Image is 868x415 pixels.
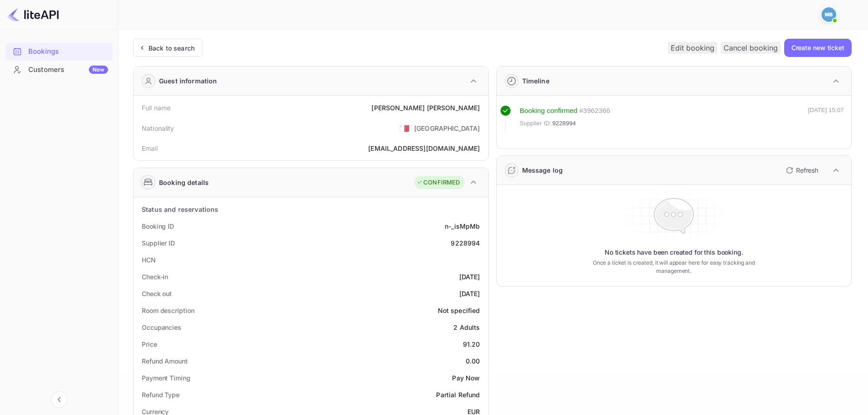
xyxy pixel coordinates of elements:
[808,106,844,132] div: [DATE] 15:07
[142,221,174,231] div: Booking ID
[149,43,195,53] div: Back to search
[459,289,480,298] div: [DATE]
[822,7,836,22] img: Mohcine Belkhir
[142,238,175,248] div: Supplier ID
[5,61,113,79] div: CustomersNew
[522,165,563,175] div: Message log
[142,255,156,265] div: HCN
[452,373,480,383] div: Pay Now
[142,390,180,400] div: Refund Type
[89,66,108,74] div: New
[781,163,822,178] button: Refresh
[159,76,217,86] div: Guest information
[142,306,194,315] div: Room description
[142,289,172,298] div: Check out
[445,221,480,231] div: n-_isMpMb
[142,373,190,383] div: Payment Timing
[159,178,209,187] div: Booking details
[721,42,781,54] button: Cancel booking
[399,120,410,136] span: United States
[520,119,552,128] span: Supplier ID:
[5,43,113,60] a: Bookings
[142,356,188,366] div: Refund Amount
[520,106,578,116] div: Booking confirmed
[371,103,480,113] div: [PERSON_NAME] [PERSON_NAME]
[28,46,108,57] div: Bookings
[451,238,480,248] div: 9228994
[784,39,852,57] button: Create new ticket
[552,119,576,128] span: 9228994
[414,123,480,133] div: [GEOGRAPHIC_DATA]
[796,165,818,175] p: Refresh
[7,7,59,22] img: LiteAPI logo
[28,65,108,75] div: Customers
[453,323,480,332] div: 2 Adults
[51,391,67,408] button: Collapse navigation
[142,143,158,153] div: Email
[579,106,610,116] div: # 3962366
[438,306,480,315] div: Not specified
[605,248,743,257] p: No tickets have been created for this booking.
[436,390,480,400] div: Partial Refund
[5,61,113,78] a: CustomersNew
[459,272,480,282] div: [DATE]
[668,42,717,54] button: Edit booking
[142,272,168,282] div: Check-in
[142,205,218,214] div: Status and reservations
[142,339,157,349] div: Price
[5,43,113,61] div: Bookings
[463,339,480,349] div: 91.20
[142,123,175,133] div: Nationality
[578,259,769,275] p: Once a ticket is created, it will appear here for easy tracking and management.
[368,143,480,153] div: [EMAIL_ADDRESS][DOMAIN_NAME]
[522,76,550,86] div: Timeline
[142,103,170,113] div: Full name
[466,356,480,366] div: 0.00
[142,323,181,332] div: Occupancies
[416,178,460,187] div: CONFIRMED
